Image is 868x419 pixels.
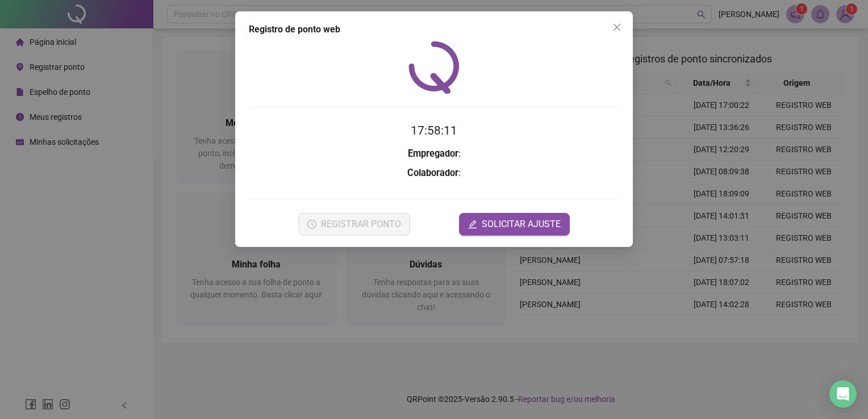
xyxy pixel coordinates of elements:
[829,380,857,408] div: Open Intercom Messenger
[249,146,619,161] h3: :
[482,217,561,231] span: SOLICITAR AJUSTE
[408,148,458,159] strong: Empregador
[459,213,570,236] button: editSOLICITAR AJUSTE
[608,18,626,36] button: Close
[612,23,621,32] span: close
[298,213,410,236] button: REGISTRAR PONTO
[468,220,477,229] span: edit
[407,167,458,178] strong: Colaborador
[408,41,460,94] img: QRPoint
[249,166,619,181] h3: :
[411,124,457,137] time: 17:58:11
[249,23,619,36] div: Registro de ponto web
